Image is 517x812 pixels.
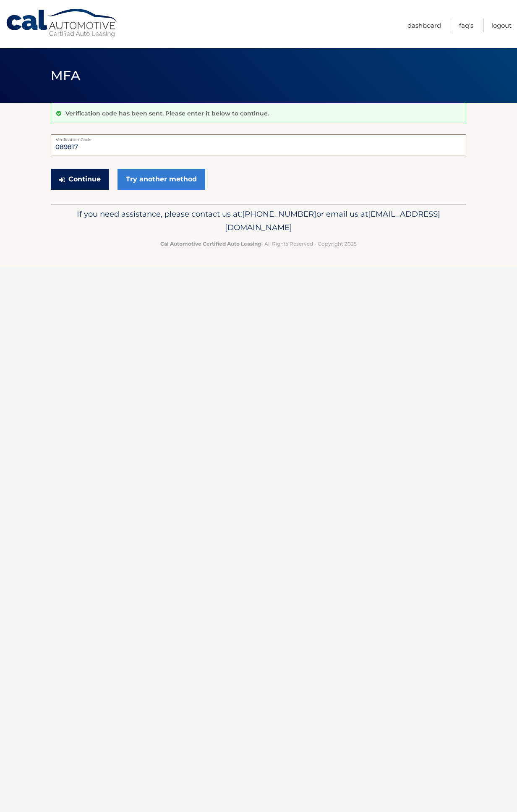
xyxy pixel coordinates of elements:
[51,134,466,141] label: Verification Code
[225,209,440,232] span: [EMAIL_ADDRESS][DOMAIN_NAME]
[51,134,466,155] input: Verification Code
[65,110,269,117] p: Verification code has been sent. Please enter it below to continue.
[56,207,461,234] p: If you need assistance, please contact us at: or email us at
[51,68,80,83] span: MFA
[459,18,473,32] a: FAQ's
[56,239,461,248] p: - All Rights Reserved - Copyright 2025
[407,18,441,32] a: Dashboard
[491,18,512,32] a: Logout
[242,209,316,219] span: [PHONE_NUMBER]
[117,169,205,190] a: Try another method
[160,241,261,247] strong: Cal Automotive Certified Auto Leasing
[51,169,109,190] button: Continue
[5,8,119,38] a: Cal Automotive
